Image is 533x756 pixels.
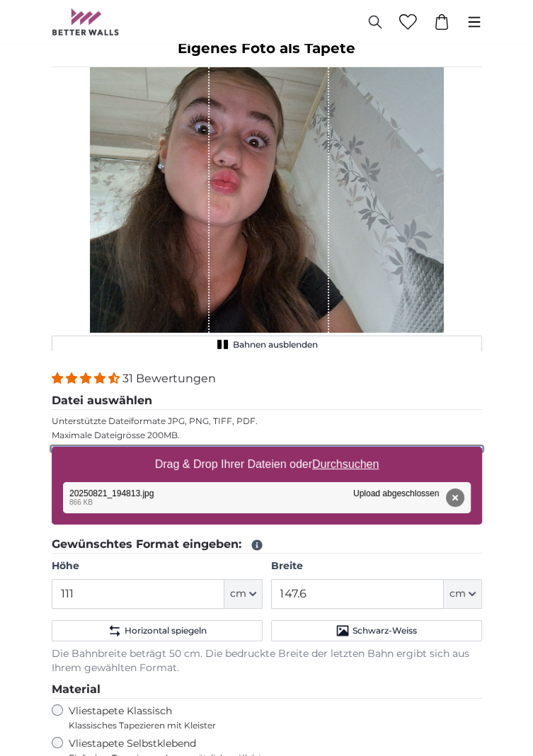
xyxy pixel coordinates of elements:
[69,720,319,731] span: Klassisches Tapezieren mit Kleister
[69,704,319,731] label: Vliestapete Klassisch
[52,536,482,554] legend: Gewünschtes Format eingeben:
[52,372,122,385] span: 4.32 stars
[52,620,263,641] button: Horizontal spiegeln
[52,416,482,427] p: Unterstützte Dateiformate JPG, PNG, TIFF, PDF.
[312,458,379,470] u: Durchsuchen
[52,38,482,58] h1: Eigenes Foto als Tapete
[52,681,482,699] legend: Material
[52,559,263,573] label: Höhe
[444,579,482,609] button: cm
[125,625,207,636] span: Horizontal spiegeln
[230,587,246,601] span: cm
[52,430,482,441] p: Maximale Dateigrösse 200MB.
[52,336,482,354] button: Bahnen ausblenden
[52,392,482,410] legend: Datei auswählen
[52,8,120,35] img: Betterwalls
[224,579,263,609] button: cm
[353,625,417,636] span: Schwarz-Weiss
[449,587,466,601] span: cm
[52,647,482,675] p: Die Bahnbreite beträgt 50 cm. Die bedruckte Breite der letzten Bahn ergibt sich aus Ihrem gewählt...
[271,620,482,641] button: Schwarz-Weiss
[52,67,482,350] div: 1 of 1
[233,339,318,350] span: Bahnen ausblenden
[122,372,216,385] span: 31 Bewertungen
[271,559,482,573] label: Breite
[149,450,384,479] label: Drag & Drop Ihrer Dateien oder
